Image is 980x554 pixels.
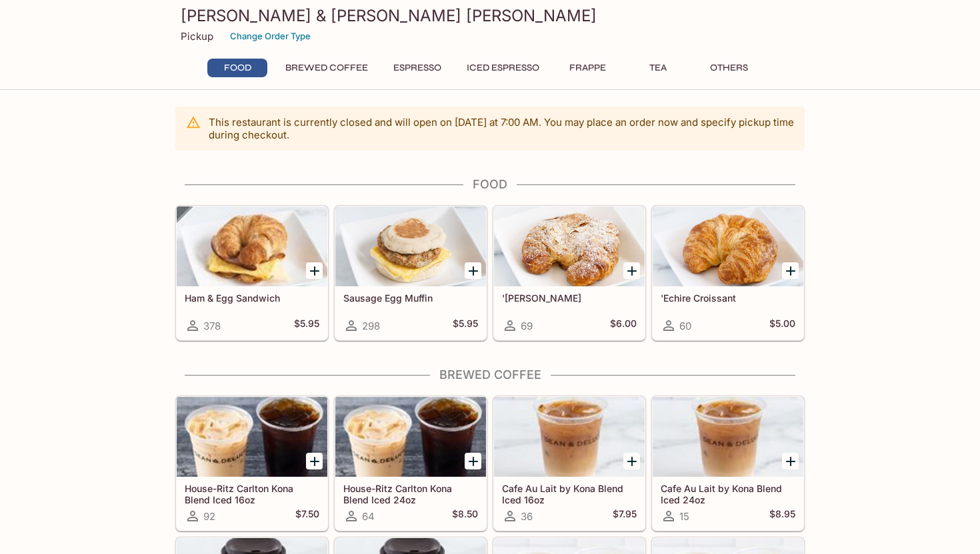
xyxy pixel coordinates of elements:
button: Change Order Type [224,26,317,47]
h5: '[PERSON_NAME] [502,292,637,304]
button: Add House-Ritz Carlton Kona Blend Iced 24oz [465,453,481,469]
h4: Brewed Coffee [175,368,805,382]
span: 15 [679,510,689,523]
button: Add Cafe Au Lait by Kona Blend Iced 24oz [782,453,799,469]
a: Ham & Egg Sandwich378$5.95 [176,206,328,340]
button: Frappe [557,59,617,77]
a: Cafe Au Lait by Kona Blend Iced 16oz36$7.95 [493,396,645,531]
div: Cafe Au Lait by Kona Blend Iced 24oz [653,397,803,477]
button: Add 'Echire Croissant [782,262,799,279]
a: House-Ritz Carlton Kona Blend Iced 16oz92$7.50 [176,396,328,531]
button: Iced Espresso [459,59,547,77]
div: House-Ritz Carlton Kona Blend Iced 16oz [177,397,327,477]
h5: $8.95 [769,508,795,524]
span: 60 [679,320,691,332]
button: Espresso [386,59,449,77]
h4: Food [175,177,805,192]
div: House-Ritz Carlton Kona Blend Iced 24oz [335,397,486,477]
h5: House-Ritz Carlton Kona Blend Iced 24oz [343,483,478,505]
div: Ham & Egg Sandwich [177,206,327,286]
button: Others [699,59,759,77]
button: Add 'Echire Almond Croissant [623,262,640,279]
span: 64 [362,510,375,523]
h5: Cafe Au Lait by Kona Blend Iced 16oz [502,483,637,505]
div: Cafe Au Lait by Kona Blend Iced 16oz [494,397,645,477]
div: 'Echire Croissant [653,206,803,286]
button: Add Ham & Egg Sandwich [306,262,323,279]
p: This restaurant is currently closed and will open on [DATE] at 7:00 AM . You may place an order n... [209,116,794,141]
span: 92 [203,510,215,523]
h5: $7.95 [613,508,637,524]
span: 378 [203,320,221,332]
button: Brewed Coffee [278,59,375,77]
h5: $6.00 [610,318,637,334]
p: Pickup [181,30,213,43]
h5: $7.50 [295,508,319,524]
div: Sausage Egg Muffin [335,206,486,286]
button: Tea [628,59,688,77]
a: '[PERSON_NAME]69$6.00 [493,206,645,340]
h5: $5.00 [769,318,795,334]
button: Add Cafe Au Lait by Kona Blend Iced 16oz [623,453,640,469]
a: Cafe Au Lait by Kona Blend Iced 24oz15$8.95 [652,396,804,531]
div: 'Echire Almond Croissant [494,206,645,286]
span: 298 [362,320,380,332]
button: Food [207,59,267,77]
h5: Cafe Au Lait by Kona Blend Iced 24oz [661,483,795,505]
h5: $5.95 [453,318,478,334]
h5: $8.50 [452,508,478,524]
a: Sausage Egg Muffin298$5.95 [335,206,487,340]
a: House-Ritz Carlton Kona Blend Iced 24oz64$8.50 [335,396,487,531]
span: 69 [521,320,533,332]
button: Add Sausage Egg Muffin [465,262,481,279]
h5: Sausage Egg Muffin [343,292,478,304]
button: Add House-Ritz Carlton Kona Blend Iced 16oz [306,453,323,469]
h5: House-Ritz Carlton Kona Blend Iced 16oz [185,483,319,505]
h5: $5.95 [294,318,319,334]
h5: Ham & Egg Sandwich [185,292,319,304]
h3: [PERSON_NAME] & [PERSON_NAME] [PERSON_NAME] [181,5,799,26]
a: 'Echire Croissant60$5.00 [652,206,804,340]
h5: 'Echire Croissant [661,292,795,304]
span: 36 [521,510,533,523]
